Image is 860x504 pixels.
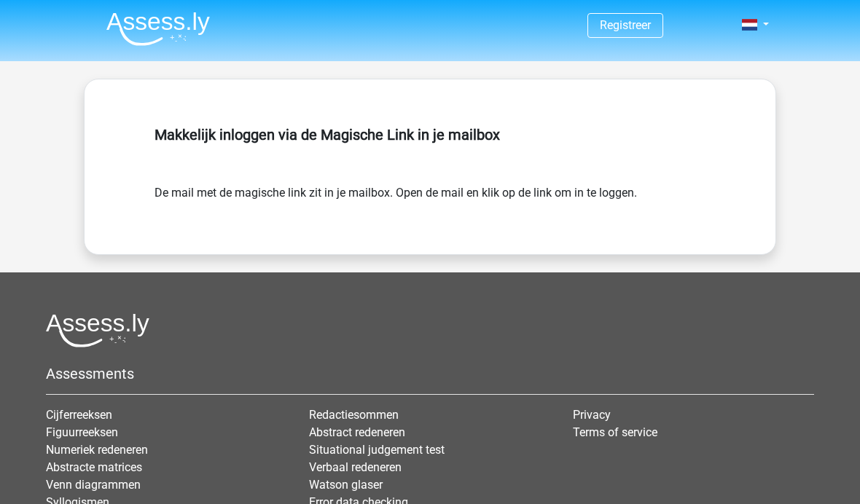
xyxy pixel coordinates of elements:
[46,425,118,439] a: Figuurreeksen
[106,12,210,46] img: Assessly
[600,18,651,32] a: Registreer
[46,478,141,492] a: Venn diagrammen
[46,460,142,474] a: Abstracte matrices
[309,443,445,457] a: Situational judgement test
[573,425,657,439] a: Terms of service
[309,408,399,422] a: Redactiesommen
[155,184,705,202] form: De mail met de magische link zit in je mailbox. Open de mail en klik op de link om in te loggen.
[46,408,112,422] a: Cijferreeksen
[46,365,814,382] h5: Assessments
[46,313,149,347] img: Assessly logo
[573,408,611,422] a: Privacy
[309,425,405,439] a: Abstract redeneren
[309,460,402,474] a: Verbaal redeneren
[46,443,148,457] a: Numeriek redeneren
[155,126,705,143] h5: Makkelijk inloggen via de Magische Link in je mailbox
[309,478,383,492] a: Watson glaser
